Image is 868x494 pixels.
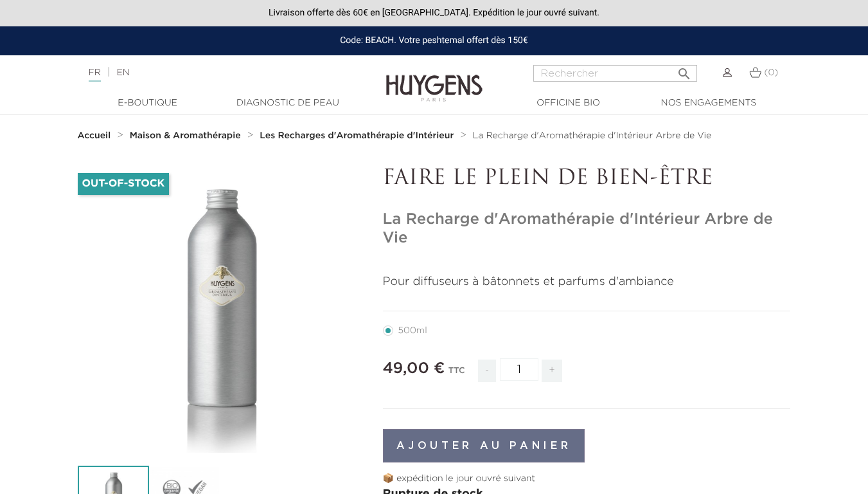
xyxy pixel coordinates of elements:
a: Accueil [78,131,114,141]
strong: Maison & Aromathérapie [130,131,241,140]
a: EN [116,68,129,77]
span: (0) [764,68,778,77]
a: Nos engagements [644,96,773,110]
a: La Recharge d'Aromathérapie d'Intérieur Arbre de Vie [473,131,711,141]
span: - [478,360,496,382]
strong: Accueil [78,131,111,140]
label: 500ml [383,325,443,336]
div: | [82,65,352,80]
a: Diagnostic de peau [224,96,352,110]
strong: Les Recharges d'Aromathérapie d'Intérieur [260,131,454,140]
a: E-Boutique [84,96,212,110]
p: 📦 expédition le jour ouvré suivant [383,472,791,486]
a: FR [89,68,101,82]
input: Quantité [500,358,538,381]
span: + [542,360,562,382]
button: Ajouter au panier [383,429,585,462]
img: Huygens [386,54,483,104]
a: Les Recharges d'Aromathérapie d'Intérieur [260,131,457,141]
a: Maison & Aromathérapie [130,131,244,141]
p: Pour diffuseurs à bâtonnets et parfums d'ambiance [383,273,791,291]
p: FAIRE LE PLEIN DE BIEN-ÊTRE [383,167,791,191]
i:  [677,62,692,78]
button:  [673,61,696,78]
h1: La Recharge d'Aromathérapie d'Intérieur Arbre de Vie [383,210,791,248]
input: Rechercher [533,65,697,82]
span: 49,00 € [383,361,445,376]
div: TTC [448,357,465,392]
li: Out-of-Stock [78,173,170,195]
a: Officine Bio [504,96,633,110]
span: La Recharge d'Aromathérapie d'Intérieur Arbre de Vie [473,131,711,140]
